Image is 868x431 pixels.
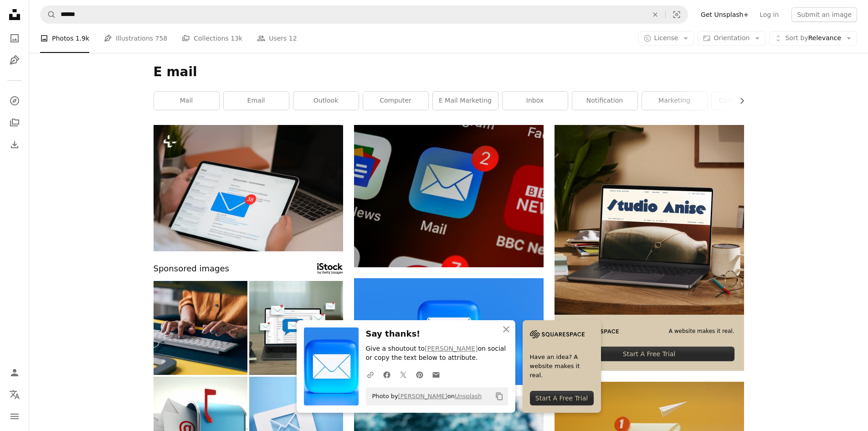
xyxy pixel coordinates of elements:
[354,125,544,267] img: blue and white logo guessing game
[698,31,765,46] button: Orientation
[249,281,343,375] img: man reading e-mail on smartphone email inbox and email with laptop on internet information from s...
[695,7,754,22] a: Get Unsplash+
[5,51,24,69] a: Illustrations
[503,92,568,110] a: inbox
[154,92,219,110] a: mail
[785,34,841,43] span: Relevance
[669,327,734,335] span: A website makes it real.
[257,24,297,53] a: Users 12
[363,92,428,110] a: computer
[5,114,24,132] a: Collections
[5,385,24,404] button: Language
[154,262,229,275] span: Sponsored images
[154,281,247,375] img: Professional Woman Typing on a Keyboard in an Office Environment
[572,92,637,110] a: notification
[455,393,482,400] a: Unsplash
[428,365,444,384] a: Share over email
[224,92,289,110] a: email
[754,7,784,22] a: Log in
[433,92,498,110] a: e mail marketing
[5,5,24,26] a: Home — Unsplash
[555,125,744,371] a: A website makes it real.Start A Free Trial
[523,320,601,413] a: Have an idea? A website makes it real.Start A Free Trial
[293,92,359,110] a: outlook
[154,125,343,251] img: Businesswoman reading e-mail box from modern tablet
[182,24,242,53] a: Collections 13k
[366,344,508,363] p: Give a shoutout to on social or copy the text below to attribute.
[411,365,428,384] a: Share on Pinterest
[395,365,411,384] a: Share on Twitter
[5,407,24,426] button: Menu
[154,184,343,192] a: Businesswoman reading e-mail box from modern tablet
[379,365,395,384] a: Share on Facebook
[530,327,585,341] img: file-1705255347840-230a6ab5bca9image
[555,125,744,315] img: file-1705123271268-c3eaf6a79b21image
[492,389,507,404] button: Copy to clipboard
[425,345,478,352] a: [PERSON_NAME]
[354,278,544,385] img: a blue button with a white envelope on it
[791,7,857,22] button: Submit an image
[5,29,24,47] a: Photos
[5,135,24,154] a: Download History
[231,33,242,43] span: 13k
[666,6,688,23] button: Visual search
[734,92,744,110] button: scroll list to the right
[155,33,168,43] span: 758
[354,192,544,200] a: blue and white logo guessing game
[564,347,734,361] div: Start A Free Trial
[5,92,24,110] a: Explore
[5,363,24,382] a: Log in / Sign up
[154,64,744,80] h1: E mail
[368,389,482,404] span: Photo by on
[40,5,688,24] form: Find visuals sitewide
[714,34,750,42] span: Orientation
[785,34,808,42] span: Sort by
[769,31,857,46] button: Sort byRelevance
[645,6,665,23] button: Clear
[366,327,508,341] h3: Say thanks!
[398,393,447,400] a: [PERSON_NAME]
[104,24,167,53] a: Illustrations 758
[638,31,694,46] button: License
[654,34,678,42] span: License
[41,6,56,23] button: Search Unsplash
[530,352,594,379] span: Have an idea? A website makes it real.
[530,391,594,405] div: Start A Free Trial
[289,33,297,43] span: 12
[712,92,777,110] a: communication
[642,92,707,110] a: marketing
